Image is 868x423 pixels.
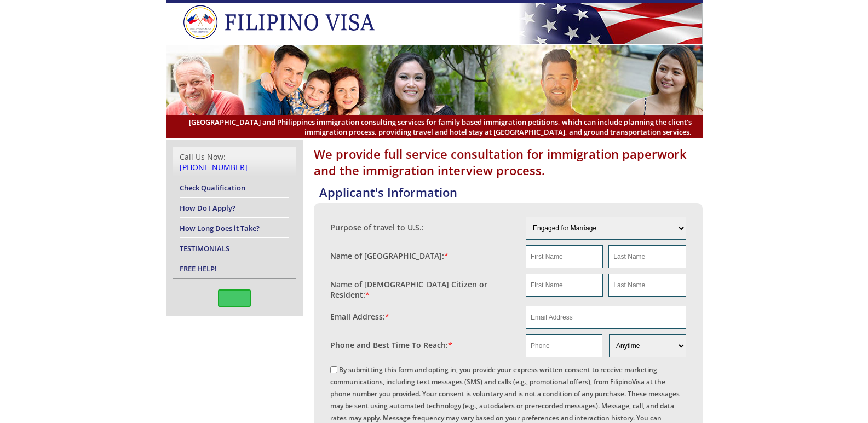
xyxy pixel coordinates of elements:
select: Phone and Best Reach Time are required. [609,334,686,357]
input: Phone [526,334,602,357]
a: Check Qualification [180,183,245,193]
label: Email Address: [330,311,389,322]
div: Call Us Now: [180,152,289,172]
input: Email Address [526,306,686,329]
span: [GEOGRAPHIC_DATA] and Philippines immigration consulting services for family based immigration pe... [177,117,692,137]
input: Last Name [608,245,686,268]
a: TESTIMONIALS [180,244,229,253]
input: First Name [526,274,603,297]
h4: Applicant's Information [319,184,703,200]
a: How Do I Apply? [180,203,235,213]
label: Phone and Best Time To Reach: [330,340,452,350]
a: FREE HELP! [180,264,217,274]
h1: We provide full service consultation for immigration paperwork and the immigration interview proc... [314,146,703,178]
a: How Long Does it Take? [180,223,260,233]
input: First Name [526,245,603,268]
input: Last Name [608,274,686,297]
label: Name of [GEOGRAPHIC_DATA]: [330,251,449,261]
label: Name of [DEMOGRAPHIC_DATA] Citizen or Resident: [330,279,515,300]
label: Purpose of travel to U.S.: [330,222,424,233]
a: [PHONE_NUMBER] [180,162,248,172]
input: By submitting this form and opting in, you provide your express written consent to receive market... [330,366,337,373]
